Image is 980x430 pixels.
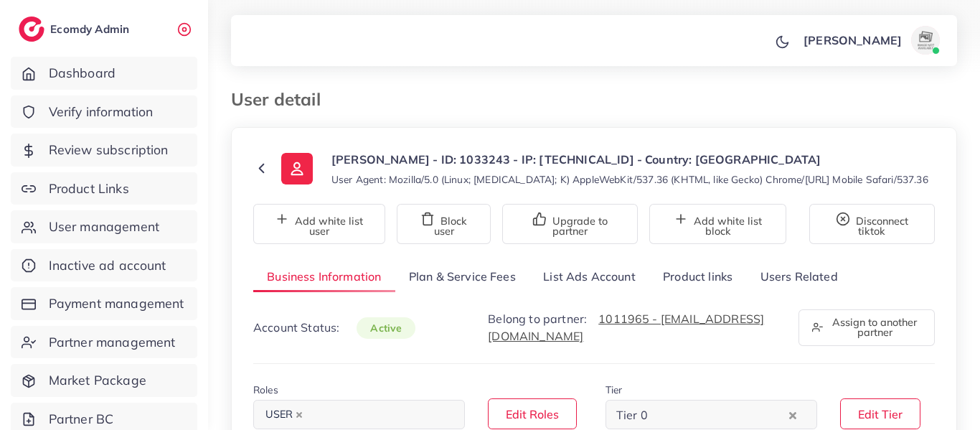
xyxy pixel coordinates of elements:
[11,134,197,167] a: Review subscription
[49,141,169,159] span: Review subscription
[331,151,928,168] p: [PERSON_NAME] - ID: 1033243 - IP: [TECHNICAL_ID] - Country: [GEOGRAPHIC_DATA]
[606,383,623,397] label: Tier
[746,261,851,292] a: Users Related
[606,400,817,429] div: Search for option
[281,153,313,184] img: ic-user-info.36bf1079.svg
[49,64,116,83] span: Dashboard
[49,218,159,236] span: User management
[11,95,197,128] a: Verify information
[488,310,781,345] p: Belong to partner:
[11,326,197,359] a: Partner management
[50,22,133,36] h2: Ecomdy Admin
[911,26,940,55] img: avatar
[804,32,902,49] p: [PERSON_NAME]
[296,411,303,419] button: Deselect USER
[652,404,786,426] input: Search for option
[49,371,146,390] span: Market Package
[613,405,651,426] span: Tier 0
[357,317,415,339] span: active
[11,364,197,397] a: Market Package
[253,261,395,292] a: Business Information
[488,312,764,343] a: 1011965 - [EMAIL_ADDRESS][DOMAIN_NAME]
[488,398,577,429] button: Edit Roles
[49,103,154,121] span: Verify information
[798,309,935,346] button: Assign to another partner
[331,172,928,187] small: User Agent: Mozilla/5.0 (Linux; [MEDICAL_DATA]; K) AppleWebKit/537.36 (KHTML, like Gecko) Chrome/...
[19,17,44,42] img: logo
[11,210,197,243] a: User management
[49,256,166,275] span: Inactive ad account
[789,406,796,423] button: Clear Selected
[502,204,638,244] button: Upgrade to partner
[19,17,133,42] a: logoEcomdy Admin
[253,319,415,337] p: Account Status:
[11,287,197,320] a: Payment management
[49,333,176,352] span: Partner management
[253,383,278,397] label: Roles
[49,294,184,313] span: Payment management
[11,249,197,282] a: Inactive ad account
[231,89,332,110] h3: User detail
[796,26,946,55] a: [PERSON_NAME]avatar
[840,398,920,429] button: Edit Tier
[649,204,786,244] button: Add white list block
[253,400,465,429] div: Search for option
[809,204,935,244] button: Disconnect tiktok
[529,261,649,292] a: List Ads Account
[49,410,114,429] span: Partner BC
[49,179,129,198] span: Product Links
[11,172,197,205] a: Product Links
[311,404,446,426] input: Search for option
[649,261,746,292] a: Product links
[253,204,385,244] button: Add white list user
[11,57,197,90] a: Dashboard
[397,204,491,244] button: Block user
[259,405,309,425] span: USER
[395,261,529,292] a: Plan & Service Fees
